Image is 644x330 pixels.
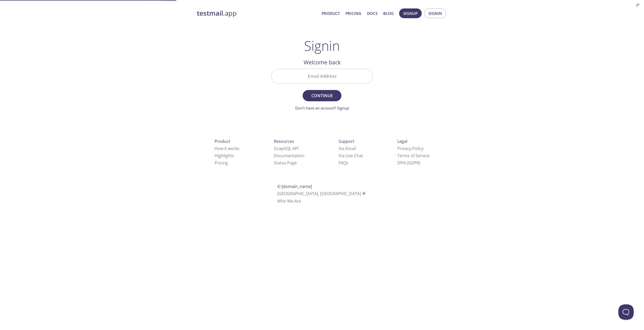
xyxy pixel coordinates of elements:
[399,8,422,18] button: Signup
[274,153,304,158] a: Documentation
[303,90,341,101] button: Continue
[397,153,429,158] a: Terms of Service
[308,92,335,99] span: Continue
[215,153,234,158] a: Highlights
[215,146,239,151] a: How it works
[403,10,418,17] span: Signup
[346,160,348,166] span: s
[424,8,446,18] button: Signin
[339,153,363,158] a: Via Live Chat
[197,9,318,18] a: testmail.app
[277,198,301,204] a: Who We Are
[345,10,361,17] a: Pricing
[428,10,442,17] span: Signin
[277,184,312,189] span: © [DOMAIN_NAME]
[215,138,230,144] span: Product
[618,304,634,320] iframe: Help Scout Beacon - Open
[367,10,378,17] a: Docs
[271,58,373,67] h2: Welcome back
[339,146,356,151] a: Via Email
[295,105,349,111] a: Don't have an account? Signup
[277,191,367,196] span: [GEOGRAPHIC_DATA], [GEOGRAPHIC_DATA]
[322,10,340,17] a: Product
[339,160,348,166] a: FAQ
[397,160,420,166] a: DPA (GDPR)
[397,146,424,151] a: Privacy Policy
[197,9,223,18] strong: testmail
[383,10,394,17] a: Blog
[215,160,228,166] a: Pricing
[274,146,299,151] a: GraphQL API
[304,38,340,53] h1: Signin
[274,138,294,144] span: Resources
[397,138,407,144] span: Legal
[274,160,297,166] a: Status Page
[339,138,354,144] span: Support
